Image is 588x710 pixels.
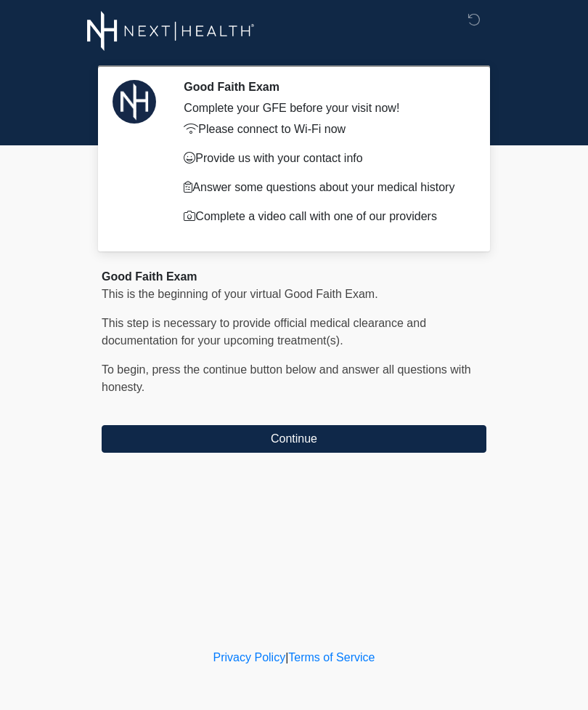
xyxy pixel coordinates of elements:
[102,317,426,347] span: This step is necessary to provide official medical clearance and documentation for your upcoming ...
[184,179,465,196] p: Answer some questions about your medical history
[102,288,378,300] span: This is the beginning of your virtual Good Faith Exam.
[102,268,486,286] div: Good Faith Exam
[213,651,286,663] a: Privacy Policy
[184,150,465,167] p: Provide us with your contact info
[102,363,471,393] span: To begin, ﻿﻿﻿﻿﻿﻿press the continue button below and answer all questions with honesty.
[288,651,375,663] a: Terms of Service
[184,80,465,94] h2: Good Faith Exam
[113,80,156,124] img: Agent Avatar
[285,651,288,663] a: |
[184,100,465,117] div: Complete your GFE before your visit now!
[102,425,486,453] button: Continue
[184,121,465,138] p: Please connect to Wi-Fi now
[87,11,255,51] img: Next-Health Logo
[184,208,465,225] p: Complete a video call with one of our providers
